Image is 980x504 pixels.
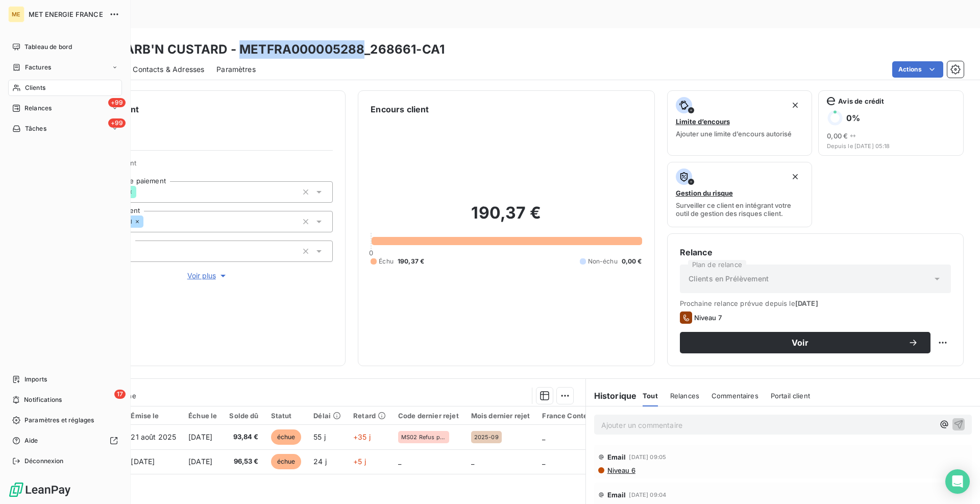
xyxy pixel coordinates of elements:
[82,270,333,281] button: Voir plus
[271,412,302,420] div: Statut
[133,64,204,75] span: Contacts & Adresses
[629,492,666,498] span: [DATE] 09:04
[676,189,733,197] span: Gestion du risque
[187,271,228,281] span: Voir plus
[108,118,126,128] span: +99
[313,433,326,441] span: 55 j
[606,466,635,474] span: Niveau 6
[24,436,38,445] span: Aide
[24,395,62,404] span: Notifications
[607,491,626,499] span: Email
[680,299,951,307] span: Prochaine relance prévue depuis le
[622,257,642,266] span: 0,00 €
[676,117,730,126] span: Limite d’encours
[25,124,46,133] span: Tâches
[795,299,818,307] span: [DATE]
[398,412,459,420] div: Code dernier rejet
[353,412,386,420] div: Retard
[131,412,176,420] div: Émise le
[588,257,618,266] span: Non-échu
[401,434,446,440] span: MS02 Refus par le débiteur
[25,63,51,72] span: Factures
[771,392,810,400] span: Portail client
[188,457,212,466] span: [DATE]
[676,130,792,138] span: Ajouter une limite d’encours autorisé
[586,390,637,402] h6: Historique
[542,433,545,441] span: _
[629,454,666,460] span: [DATE] 09:05
[216,64,256,75] span: Paramètres
[82,159,333,173] span: Propriétés Client
[398,257,424,266] span: 190,37 €
[62,103,333,115] h6: Informations client
[676,201,804,218] span: Surveiller ce client en intégrant votre outil de gestion des risques client.
[689,274,769,284] span: Clients en Prélèvement
[131,457,155,466] span: [DATE]
[229,432,258,442] span: 93,84 €
[188,412,217,420] div: Échue le
[371,203,642,233] h2: 190,37 €
[114,390,126,399] span: 17
[229,412,258,420] div: Solde dû
[24,104,52,113] span: Relances
[136,187,144,197] input: Ajouter une valeur
[670,392,699,400] span: Relances
[838,97,884,105] span: Avis de crédit
[90,40,445,59] h3: RHUBARB'N CUSTARD - METFRA000005288_268661-CA1
[398,457,401,466] span: _
[24,457,64,466] span: Déconnexion
[643,392,658,400] span: Tout
[379,257,394,266] span: Échu
[712,392,758,400] span: Commentaires
[945,469,970,494] div: Open Intercom Messenger
[24,375,47,384] span: Imports
[892,61,943,78] button: Actions
[369,249,373,257] span: 0
[108,98,126,107] span: +99
[474,434,499,440] span: 2025-09
[827,132,848,140] span: 0,00 €
[542,457,545,466] span: _
[131,433,176,441] span: 21 août 2025
[667,90,813,156] button: Limite d’encoursAjouter une limite d’encours autorisé
[24,416,94,425] span: Paramètres et réglages
[8,482,71,498] img: Logo LeanPay
[471,457,474,466] span: _
[542,412,639,420] div: France Contentieux - cloture
[313,457,327,466] span: 24 j
[371,103,429,115] h6: Encours client
[827,143,955,149] span: Depuis le [DATE] 05:18
[271,429,302,445] span: échue
[692,339,908,347] span: Voir
[188,433,212,441] span: [DATE]
[607,453,626,461] span: Email
[24,42,72,52] span: Tableau de bord
[694,314,722,322] span: Niveau 7
[471,412,530,420] div: Mois dernier rejet
[8,433,122,449] a: Aide
[353,457,366,466] span: +5 j
[229,457,258,467] span: 96,53 €
[353,433,371,441] span: +35 j
[143,217,152,226] input: Ajouter une valeur
[667,162,813,227] button: Gestion du risqueSurveiller ce client en intégrant votre outil de gestion des risques client.
[846,113,860,123] h6: 0 %
[25,83,45,92] span: Clients
[271,454,302,469] span: échue
[680,332,930,353] button: Voir
[680,246,951,258] h6: Relance
[313,412,341,420] div: Délai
